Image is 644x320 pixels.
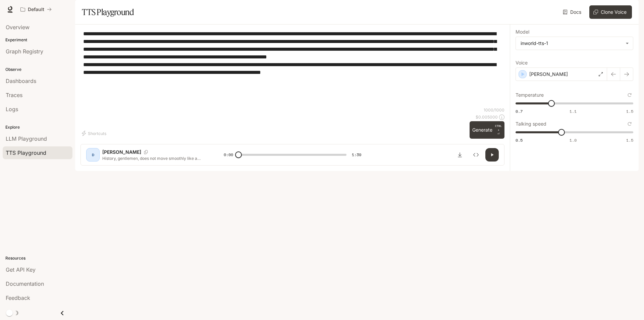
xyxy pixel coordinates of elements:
div: D [88,149,98,160]
span: 0:00 [224,151,233,158]
span: 1.0 [570,137,577,143]
a: Docs [561,5,584,19]
p: Temperature [516,93,544,97]
h1: TTS Playground [82,5,134,19]
p: Voice [516,60,528,65]
button: Reset to default [626,120,633,128]
p: Model [516,30,529,34]
button: All workspaces [17,3,55,16]
button: Download audio [453,148,467,162]
span: 0.5 [516,137,523,143]
button: GenerateCTRL +⏎ [470,121,504,139]
p: ⏎ [495,124,502,136]
p: CTRL + [495,124,502,132]
span: 1.5 [626,108,633,114]
p: [PERSON_NAME] [529,71,568,78]
p: History, gentlemen, does not move smoothly like a river. It moves in jolts, in leaps, through sud... [102,155,208,161]
div: inworld-tts-1 [521,40,622,47]
span: 1.5 [626,137,633,143]
button: Inspect [469,148,483,162]
div: inworld-tts-1 [516,37,633,50]
p: [PERSON_NAME] [102,149,141,155]
p: Talking speed [516,122,546,126]
button: Shortcuts [80,128,109,139]
span: 0.7 [516,108,523,114]
p: Default [28,7,44,12]
button: Copy Voice ID [141,150,151,154]
span: 1:39 [352,151,361,158]
span: 1.1 [570,108,577,114]
button: Clone Voice [589,5,632,19]
button: Reset to default [626,91,633,99]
